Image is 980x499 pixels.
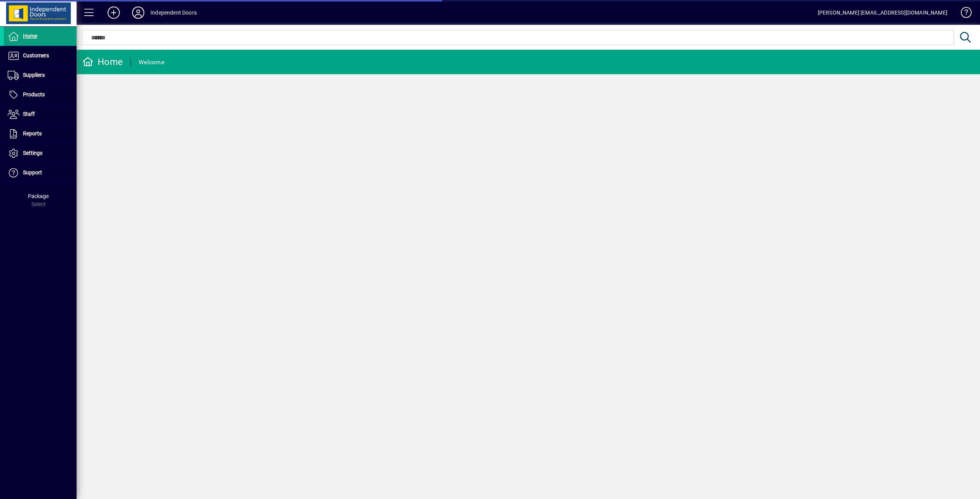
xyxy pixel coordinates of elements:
[4,46,77,65] a: Customers
[82,56,123,68] div: Home
[4,85,77,104] a: Products
[23,130,42,137] span: Reports
[4,163,77,182] a: Support
[23,72,45,78] span: Suppliers
[28,193,49,199] span: Package
[4,66,77,85] a: Suppliers
[955,2,970,26] a: Knowledge Base
[23,169,42,176] span: Support
[150,7,197,19] div: Independent Doors
[818,7,947,19] div: [PERSON_NAME] [EMAIL_ADDRESS][DOMAIN_NAME]
[23,52,49,59] span: Customers
[23,111,35,117] span: Staff
[23,33,37,39] span: Home
[101,6,126,20] button: Add
[139,56,164,68] div: Welcome
[4,124,77,143] a: Reports
[126,6,150,20] button: Profile
[23,91,45,98] span: Products
[23,150,42,156] span: Settings
[4,105,77,124] a: Staff
[4,144,77,163] a: Settings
